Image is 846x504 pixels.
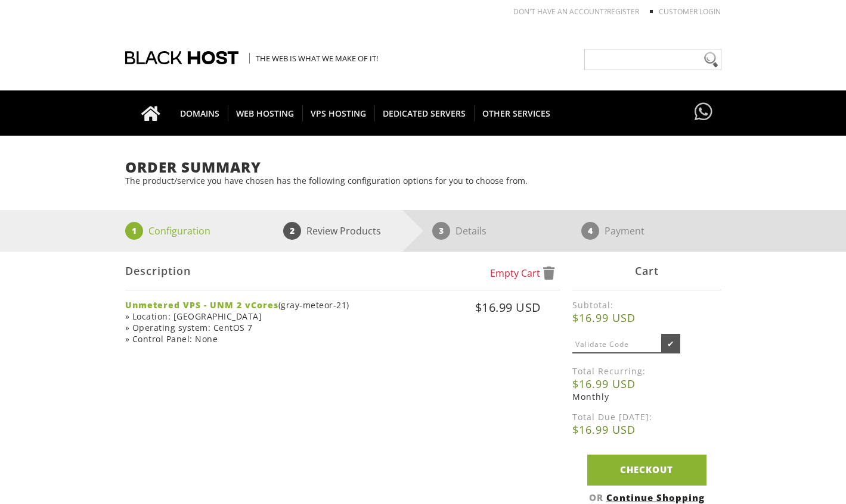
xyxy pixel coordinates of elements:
label: Total Recurring: [572,365,721,377]
p: Configuration [148,222,210,240]
span: 1 [125,222,143,240]
div: Description [125,252,560,290]
b: $16.99 USD [572,311,721,325]
label: Subtotal: [572,299,721,311]
b: $16.99 USD [572,377,721,391]
span: WEB HOSTING [228,105,303,121]
strong: Unmetered VPS - UNM 2 vCores [125,299,278,311]
a: Have questions? [692,90,715,134]
a: VPS HOSTING [302,90,375,136]
div: $16.99 USD [367,299,541,340]
a: Checkout [587,455,706,485]
a: DOMAINS [172,90,228,136]
p: Payment [605,222,644,240]
span: 3 [432,222,450,240]
input: ✔ [661,334,680,353]
span: VPS HOSTING [302,105,375,121]
a: WEB HOSTING [228,90,303,136]
p: Details [455,222,486,240]
a: Customer Login [659,7,721,17]
p: Review Products [306,222,381,240]
a: DEDICATED SERVERS [374,90,475,136]
a: OTHER SERVICES [474,90,559,136]
b: $16.99 USD [572,422,721,437]
p: The product/service you have chosen has the following configuration options for you to choose from. [125,175,721,186]
span: DEDICATED SERVERS [374,105,475,121]
input: Validate Code [572,336,662,353]
a: REGISTER [607,7,639,17]
div: Cart [572,252,721,290]
span: OTHER SERVICES [474,105,559,121]
li: Don't have an account? [495,7,639,17]
label: Total Due [DATE]: [572,411,721,422]
div: OR [572,492,721,503]
span: 2 [283,222,301,240]
input: Need help? [584,49,721,70]
div: (gray-meteor-21) » Location: [GEOGRAPHIC_DATA] » Operating system: CentOS 7 » Control Panel: None [125,299,365,345]
span: DOMAINS [172,105,228,121]
h1: Order Summary [125,159,721,175]
span: 4 [581,222,599,240]
a: Go to homepage [129,90,172,136]
span: The Web is what we make of it! [249,53,378,64]
a: Empty Cart [490,267,554,280]
span: Monthly [572,391,609,402]
a: Continue Shopping [606,492,705,503]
